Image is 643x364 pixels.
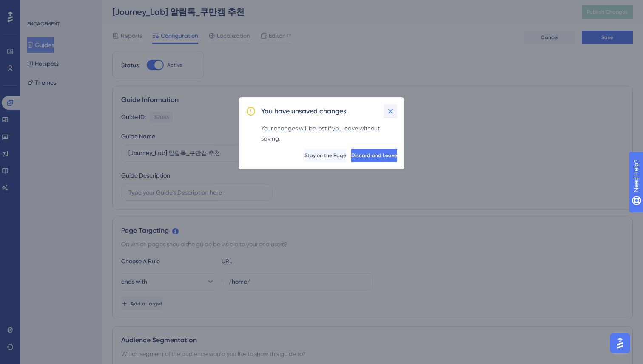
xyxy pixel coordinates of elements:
span: Need Help? [20,2,53,12]
span: Stay on the Page [304,152,346,159]
iframe: UserGuiding AI Assistant Launcher [607,330,633,356]
span: Discard and Leave [351,152,397,159]
div: Your changes will be lost if you leave without saving. [261,123,397,144]
h2: You have unsaved changes. [261,106,348,116]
